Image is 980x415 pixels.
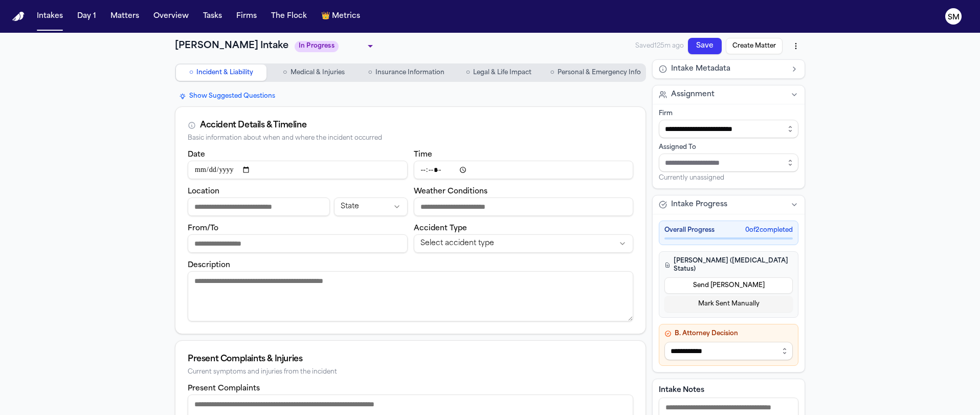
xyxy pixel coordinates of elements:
[188,353,633,365] div: Present Complaints & Injuries
[295,41,339,52] span: In Progress
[659,385,798,396] label: Intake Notes
[466,68,470,78] span: ○
[33,7,67,26] button: Intakes
[291,69,345,77] span: Medical & Injuries
[664,226,715,234] span: Overall Progress
[321,11,330,21] span: crown
[176,64,266,81] button: Go to Incident & Liability
[558,69,641,77] span: Personal & Emergency Info
[73,7,100,26] button: Day 1
[283,68,287,78] span: ○
[149,7,193,26] button: Overview
[546,64,645,81] button: Go to Personal & Emergency Info
[199,7,226,26] button: Tasks
[414,161,634,179] input: Incident time
[664,296,793,312] button: Mark Sent Manually
[188,161,408,179] input: Incident date
[334,198,407,216] button: Incident state
[375,69,444,77] span: Insurance Information
[188,188,219,195] label: Location
[664,330,793,338] h4: B. Attorney Decision
[671,90,715,100] span: Assignment
[188,271,633,321] textarea: Incident description
[361,64,452,81] button: Go to Insurance Information
[653,195,805,214] button: Intake Progress
[200,119,306,132] div: Accident Details & Timeline
[188,225,218,232] label: From/To
[414,225,467,232] label: Accident Type
[414,151,432,159] label: Time
[295,39,376,53] div: Update intake status
[653,85,805,104] button: Assignment
[454,64,544,81] button: Go to Legal & Life Impact
[664,257,793,273] h4: [PERSON_NAME] ([MEDICAL_DATA] Status)
[175,90,279,102] button: Show Suggested Questions
[635,42,684,50] span: Saved 125m ago
[332,11,360,21] span: Metrics
[787,37,805,55] button: More actions
[745,226,793,234] span: 0 of 2 completed
[414,188,487,195] label: Weather Conditions
[188,261,230,269] label: Description
[659,143,798,151] div: Assigned To
[726,38,783,54] button: Create Matter
[12,12,25,21] img: Finch Logo
[188,151,205,159] label: Date
[188,234,408,253] input: From/To destination
[671,200,727,210] span: Intake Progress
[550,68,554,78] span: ○
[664,277,793,294] button: Send [PERSON_NAME]
[653,60,805,78] button: Intake Metadata
[189,68,193,78] span: ○
[659,154,798,172] input: Assign to staff member
[188,135,633,142] div: Basic information about when and where the incident occurred
[414,198,634,216] input: Weather conditions
[232,7,261,26] button: Firms
[188,385,260,392] label: Present Complaints
[269,64,359,81] button: Go to Medical & Injuries
[688,38,722,54] button: Save
[317,7,364,26] button: crownMetrics
[948,14,960,21] text: SM
[175,39,288,53] h1: [PERSON_NAME] Intake
[188,198,330,216] input: Incident location
[106,7,143,26] button: Matters
[12,12,25,21] a: Home
[368,68,372,78] span: ○
[196,69,253,77] span: Incident & Liability
[473,69,531,77] span: Legal & Life Impact
[659,120,798,138] input: Select firm
[659,110,798,118] div: Firm
[671,64,730,74] span: Intake Metadata
[659,174,724,182] span: Currently unassigned
[267,7,311,26] button: The Flock
[188,368,633,376] div: Current symptoms and injuries from the incident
